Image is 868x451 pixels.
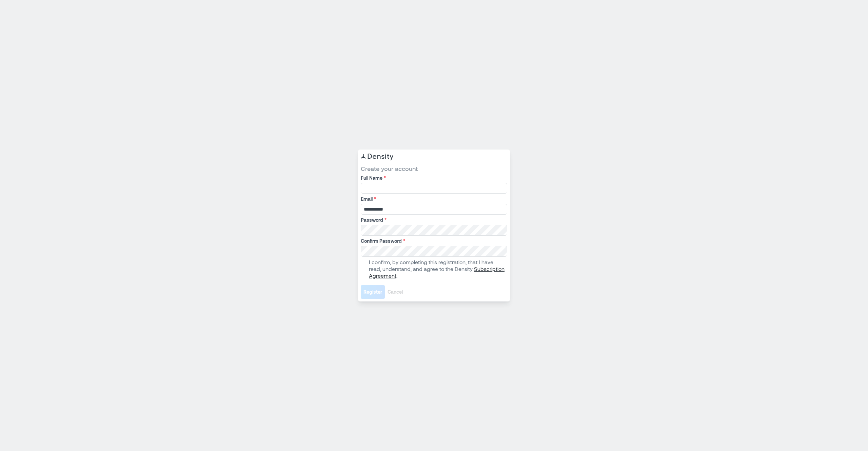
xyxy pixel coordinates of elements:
span: Cancel [388,289,403,295]
p: I confirm, by completing this registration, that I have read, understand, and agree to the Density . [369,259,506,279]
label: Full Name [361,175,506,181]
button: Register [361,285,385,299]
span: Create your account [361,164,507,173]
label: Email [361,196,506,202]
a: Subscription Agreement [369,266,505,279]
label: Password [361,217,506,223]
span: Register [363,289,382,295]
button: Cancel [385,285,406,299]
label: Confirm Password [361,238,506,244]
